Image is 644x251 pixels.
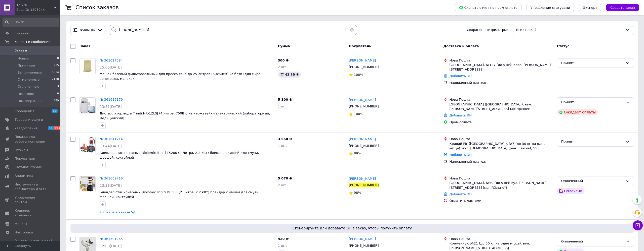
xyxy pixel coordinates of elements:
[18,56,29,61] span: Новые
[15,40,50,44] span: Заказы и сообщения
[48,126,54,130] span: 11
[531,6,570,10] span: Управление статусами
[15,135,47,144] span: Показатели работы компании
[57,92,59,96] span: 0
[15,182,47,191] span: Инструменты вебмастера и SEO
[18,63,35,68] span: Принятые
[100,58,123,62] a: № 361609716
[354,73,361,77] span: 98%
[52,77,59,82] span: 2130
[450,74,472,78] a: Добавить ЭН
[606,4,639,11] button: Создать заказ
[79,58,96,74] a: Фото товару
[15,109,34,113] span: Сообщения
[52,70,59,75] span: 8014
[15,31,29,36] span: Главная
[557,44,570,48] span: Статус
[52,109,58,113] span: 10
[15,173,33,178] span: Аналитика
[15,165,42,169] span: Каталог ProSale
[15,117,43,122] span: Товары и услуги
[444,44,479,48] span: Доставка и оплата
[18,84,39,89] span: Оплаченные
[516,28,522,32] span: Все
[18,77,39,82] span: Отмененные
[349,65,379,69] span: [PHONE_NUMBER]
[3,18,59,27] input: Поиск
[15,230,33,235] span: Настройки
[75,5,119,11] h1: Список заказов
[15,48,27,53] span: Заказы
[15,222,27,226] span: Маркет
[18,70,42,75] span: Выполненные
[467,28,508,32] span: Сохраненные фильтры:
[557,70,584,76] div: Оплачено
[601,6,639,9] a: Создать заказ
[561,60,624,66] div: Оплаченный
[79,44,90,48] span: Заказ
[15,156,35,161] span: Покупатели
[450,63,553,72] div: [GEOGRAPHIC_DATA], №59 (до 5 кг): вул. [PERSON_NAME][STREET_ADDRESS] (маг."Сільпо")
[57,56,59,61] span: 0
[349,58,376,62] span: [PERSON_NAME]
[100,65,122,69] span: 13:33[DATE]
[278,44,290,48] span: Сумма
[80,28,96,32] span: Фильтры
[579,4,601,11] button: Экспорт
[278,65,287,69] span: 2 шт.
[523,28,536,32] span: (10851)
[278,58,292,62] span: 5 070 ₴
[455,4,521,11] button: Скачать отчет по пром-оплате
[527,4,574,11] button: Управление статусами
[18,92,34,96] span: Недозвон
[450,58,553,63] div: Нова Пошта
[347,25,357,35] button: Очистить
[633,220,643,230] button: Чат с покупателем
[54,99,59,103] span: 489
[583,6,597,10] span: Экспорт
[610,6,635,10] span: Создать заказ
[109,25,357,35] input: Поиск по номеру заказа, ФИО покупателя, номеру телефона, Email, номеру накладной
[16,8,60,12] div: Ваш ID: 1895244
[16,3,54,8] span: Трініті
[15,195,47,204] span: Управление сайтом
[459,5,517,10] span: Скачать отчет по пром-оплате
[450,81,553,85] div: Оплатить частями
[349,44,371,48] span: Покупатель
[54,63,59,68] span: 215
[100,92,130,96] span: 2 товара в заказе
[100,92,136,96] a: 2 товара в заказе
[80,58,95,74] img: Фото товару
[349,58,376,63] a: [PERSON_NAME]
[15,208,47,217] span: Кошелек компании
[54,126,62,130] span: 99+
[100,72,259,81] a: Блендер стационарный Biolomix Triniti D6300 (2 Литра, 2.2 кВт) блендер с чашей для смузи, фрешей,...
[18,99,42,103] span: Подтвержден
[57,84,59,89] span: 3
[15,148,28,152] span: Отзывы
[15,126,37,131] span: Уведомления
